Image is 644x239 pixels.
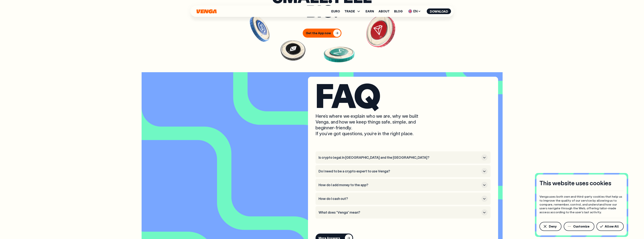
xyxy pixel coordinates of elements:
[303,29,341,38] button: Get the App now
[319,35,359,71] img: MKR
[596,222,624,231] button: Allow All
[243,12,277,46] img: USDC
[408,9,412,13] img: flag-uk
[379,10,390,13] a: About
[319,196,488,202] button: How do I cash out?
[539,195,624,214] p: Venga uses both own and third-party cookies that help us to improve the quality of our service by...
[196,9,217,14] svg: Home
[316,80,491,109] h2: FAQ
[564,222,594,231] button: Customize
[394,10,403,13] a: Blog
[316,113,430,137] p: Here’s where we explain who we are, why we built Venga, and how we keep things safe, simple, and ...
[275,33,310,68] img: ETH
[319,183,480,187] h3: How do I add money to the app?
[605,225,619,228] span: Allow All
[319,154,488,161] button: Is crypto legal in [GEOGRAPHIC_DATA] and the [GEOGRAPHIC_DATA]?
[549,225,557,228] span: Deny
[539,222,561,231] button: Deny
[573,225,589,228] span: Customize
[427,8,451,14] button: Download
[319,197,480,201] h3: How do I cash out?
[331,10,340,13] a: Euro
[319,210,480,215] h3: What does “Venga” mean?
[344,9,361,14] span: TRADE
[306,31,331,35] div: Get the App now
[319,168,488,174] button: Do I need to be a crypto expert to use Venga?
[366,10,374,13] a: Earn
[319,182,488,188] button: How do I add money to the app?
[319,209,488,215] button: What does “Venga” mean?
[407,8,422,14] span: EN
[357,8,404,54] img: TRX
[539,179,611,187] h4: This website uses cookies
[344,10,355,13] span: TRADE
[319,169,480,173] h3: Do I need to be a crypto expert to use Venga?
[319,156,480,160] h3: Is crypto legal in [GEOGRAPHIC_DATA] and the [GEOGRAPHIC_DATA]?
